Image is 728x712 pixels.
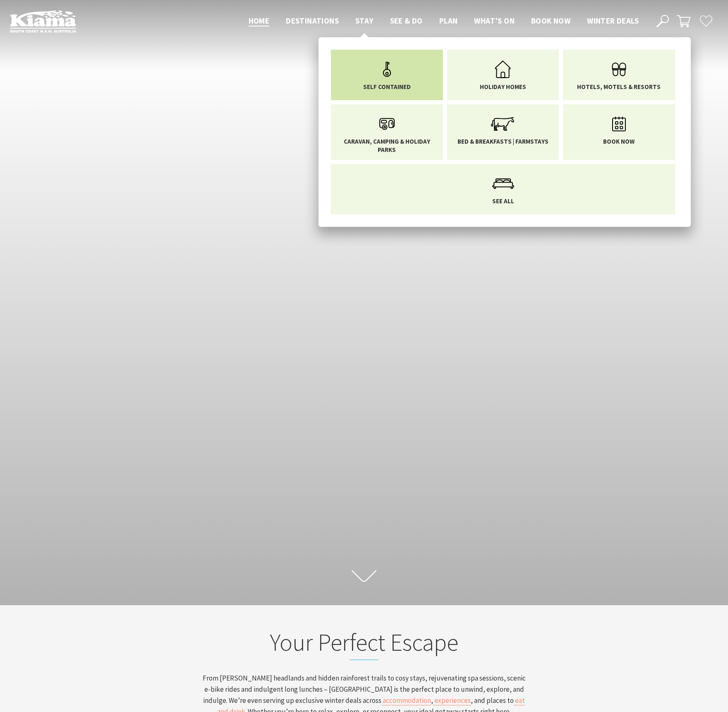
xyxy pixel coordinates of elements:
[492,197,514,205] span: See All
[577,83,661,91] span: Hotels, Motels & Resorts
[531,16,570,26] span: Book now
[457,137,548,146] span: Bed & Breakfasts | Farmstays
[474,16,515,26] span: What’s On
[471,696,514,705] span: , and places to
[337,137,437,154] span: Caravan, Camping & Holiday Parks
[381,696,431,705] a: accommodation
[434,696,471,705] span: experiences
[390,16,423,26] span: See & Do
[480,83,526,91] span: Holiday Homes
[587,16,639,26] span: Winter Deals
[355,16,374,26] span: Stay
[603,137,635,146] span: Book now
[363,83,411,91] span: Self Contained
[10,10,76,33] img: Kiama Logo
[249,16,270,26] span: Home
[240,14,647,28] nav: Main Menu
[286,16,339,26] span: Destinations
[431,696,433,705] span: ,
[383,696,431,705] span: accommodation
[433,696,471,705] a: experiences
[202,628,526,660] h2: Your Perfect Escape
[439,16,458,26] span: Plan
[203,674,526,705] span: From [PERSON_NAME] headlands and hidden rainforest trails to cosy stays, rejuvenating spa session...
